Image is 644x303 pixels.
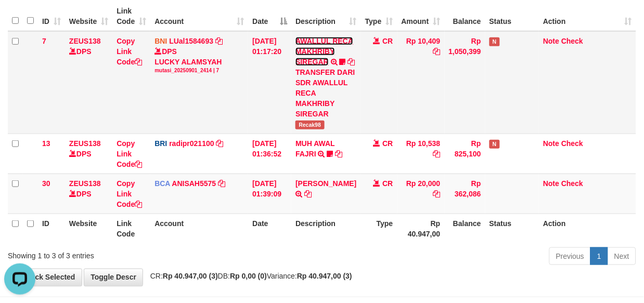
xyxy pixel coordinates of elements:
[361,2,397,31] th: Type: activate to sort column ascending
[154,179,170,188] span: BCA
[215,37,223,45] a: Copy LUal1584693 to clipboard
[216,139,224,148] a: Copy radipr021100 to clipboard
[42,139,50,148] span: 13
[382,139,393,148] span: CR
[549,247,591,265] a: Previous
[8,269,82,286] a: Check Selected
[154,37,167,45] span: BNI
[539,2,636,31] th: Action: activate to sort column ascending
[65,214,112,243] th: Website
[543,37,559,45] a: Note
[150,214,248,243] th: Account
[397,2,445,31] th: Amount: activate to sort column ascending
[117,139,142,168] a: Copy Link Code
[230,272,267,281] strong: Rp 0,00 (0)
[397,134,445,174] td: Rp 10,538
[445,134,485,174] td: Rp 825,100
[69,139,101,148] a: ZEUS138
[433,190,441,198] a: Copy Rp 20,000 to clipboard
[348,58,355,66] a: Copy AWALLUL RECA MAKHRIBY SIREGAR to clipboard
[69,37,101,45] a: ZEUS138
[445,174,485,214] td: Rp 362,086
[295,37,353,66] a: AWALLUL RECA MAKHRIBY SIREGAR
[248,134,291,174] td: [DATE] 01:36:52
[248,2,291,31] th: Date: activate to sort column descending
[154,46,244,74] div: DPS LUCKY ALAMSYAH
[145,272,352,281] span: CR: DB: Variance:
[295,139,334,158] a: MUH AWAL FAJRI
[397,214,445,243] th: Rp 40.947,00
[433,150,441,158] a: Copy Rp 10,538 to clipboard
[304,190,312,198] a: Copy LINDA LESTARI to clipboard
[561,179,583,188] a: Check
[154,67,244,74] div: mutasi_20250901_2414 | 7
[539,214,636,243] th: Action
[65,174,112,214] td: DPS
[485,2,539,31] th: Status
[445,31,485,134] td: Rp 1,050,399
[382,179,393,188] span: CR
[8,246,261,261] div: Showing 1 to 3 of 3 entries
[218,179,225,188] a: Copy ANISAH5575 to clipboard
[172,179,216,188] a: ANISAH5575
[150,2,248,31] th: Account: activate to sort column ascending
[4,4,35,35] button: Open LiveChat chat widget
[295,67,356,119] div: TRANSFER DARI SDR AWALLUL RECA MAKHRIBY SIREGAR
[112,214,150,243] th: Link Code
[485,214,539,243] th: Status
[490,37,500,46] span: Has Note
[248,214,291,243] th: Date
[65,2,112,31] th: Website: activate to sort column ascending
[65,134,112,174] td: DPS
[112,2,150,31] th: Link Code: activate to sort column ascending
[590,247,608,265] a: 1
[248,174,291,214] td: [DATE] 01:39:09
[445,2,485,31] th: Balance
[291,214,360,243] th: Description
[117,37,142,66] a: Copy Link Code
[433,47,441,56] a: Copy Rp 10,409 to clipboard
[38,2,65,31] th: ID: activate to sort column ascending
[543,179,559,188] a: Note
[445,214,485,243] th: Balance
[163,272,218,281] strong: Rp 40.947,00 (3)
[397,174,445,214] td: Rp 20,000
[248,31,291,134] td: [DATE] 01:17:20
[490,140,500,149] span: Has Note
[38,214,65,243] th: ID
[382,37,393,45] span: CR
[297,272,352,281] strong: Rp 40.947,00 (3)
[295,121,324,129] span: Recak98
[543,139,559,148] a: Note
[84,269,143,286] a: Toggle Descr
[397,31,445,134] td: Rp 10,409
[154,139,167,148] span: BRI
[561,37,583,45] a: Check
[42,37,46,45] span: 7
[336,150,343,158] a: Copy MUH AWAL FAJRI to clipboard
[169,37,213,45] a: LUal1584693
[42,179,50,188] span: 30
[169,139,214,148] a: radipr021100
[561,139,583,148] a: Check
[295,179,356,188] a: [PERSON_NAME]
[69,179,101,188] a: ZEUS138
[291,2,360,31] th: Description: activate to sort column ascending
[117,179,142,208] a: Copy Link Code
[361,214,397,243] th: Type
[608,247,636,265] a: Next
[65,31,112,134] td: DPS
